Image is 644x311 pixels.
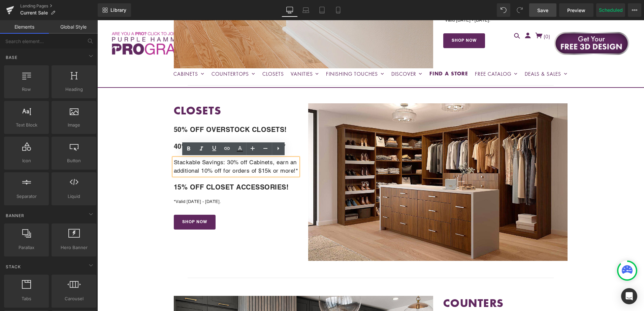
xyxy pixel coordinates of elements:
span: Heading [54,86,94,93]
span: Image [54,122,94,129]
span: SHOP NOW [354,18,379,23]
span: Save [537,7,548,14]
span: Library [110,7,126,13]
img: Save Up To 50% Off Closets! [211,83,470,241]
a: Preview [559,3,593,17]
span: Hero Banner [54,244,94,251]
button: Scheduled [596,3,625,17]
span: Separator [6,193,47,200]
b: 15% OFF CLOSET ACCESSORIES! [76,163,192,171]
span: SHOP NOW [85,200,110,204]
span: Current Sale [20,10,48,15]
span: Banner [5,212,25,219]
span: Liquid [54,193,94,200]
button: Undo [497,3,510,17]
button: More [628,3,641,17]
span: Icon [6,157,47,164]
a: Mobile [330,3,346,17]
span: Parallax [6,244,47,251]
b: 50% OFF OVERSTOCK CLOSETS! [76,105,190,113]
a: Landing Pages [20,3,98,9]
button: Redo [513,3,526,17]
span: Tabs [6,295,47,302]
span: Stack [5,264,22,270]
a: SHOP NOW [76,195,118,209]
p: *Valid [DATE] - [DATE]. [76,179,201,184]
p: Stackable Savings: 30% off Cabinets, earn an additional 10% off for orders of $15k or more!* [76,138,201,155]
a: Global Style [49,20,98,34]
span: Button [54,157,94,164]
span: Text Block [6,122,47,129]
a: New Library [98,3,131,17]
strong: CLOSETS [76,83,124,98]
a: SHOP NOW [346,13,388,28]
span: Carousel [54,295,94,302]
a: Laptop [298,3,314,17]
span: Base [5,54,18,61]
a: Desktop [282,3,298,17]
strong: COUNTERS [346,275,406,290]
span: Preview [567,7,585,14]
b: 40% OFF SELECT GH CLOSETS!* [76,122,189,130]
a: Tablet [314,3,330,17]
span: Row [6,86,47,93]
div: Open Intercom Messenger [621,288,637,304]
